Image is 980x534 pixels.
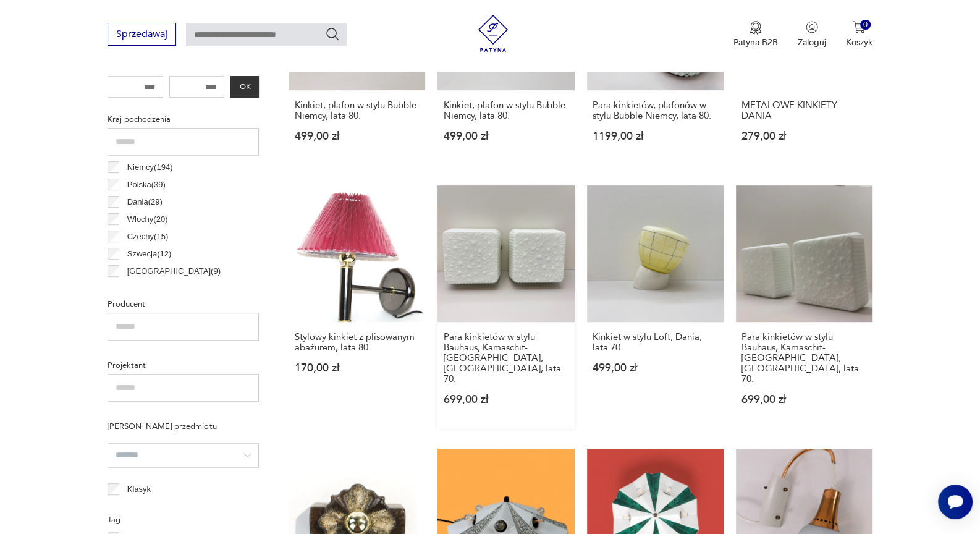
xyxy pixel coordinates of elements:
[853,21,865,33] img: Ikona koszyka
[733,21,778,48] a: Ikona medaluPatyna B2B
[733,36,778,48] p: Patyna B2B
[443,131,568,142] p: 499,00 zł
[741,131,867,142] p: 279,00 zł
[127,161,173,174] p: Niemcy ( 194 )
[108,420,259,433] p: [PERSON_NAME] przedmiotu
[846,21,872,48] button: 0Koszyk
[736,185,872,429] a: Para kinkietów w stylu Bauhaus, Kamaschit-Silistra, Niemcy, lata 70.Para kinkietów w stylu Bauhau...
[108,358,259,372] p: Projektant
[127,178,166,192] p: Polska ( 39 )
[938,485,973,519] iframe: Smartsupp widget button
[294,363,420,373] p: 170,00 zł
[741,332,867,384] h3: Para kinkietów w stylu Bauhaus, Kamaschit-[GEOGRAPHIC_DATA], [GEOGRAPHIC_DATA], lata 70.
[443,100,568,121] h3: Kinkiet, plafon w stylu Bubble Niemcy, lata 80.
[733,21,778,48] button: Patyna B2B
[443,394,568,405] p: 699,00 zł
[294,131,420,142] p: 499,00 zł
[587,185,724,429] a: Kinkiet w stylu Loft, Dania, lata 70.Kinkiet w stylu Loft, Dania, lata 70.499,00 zł
[437,185,574,429] a: Para kinkietów w stylu Bauhaus, Kamaschit-Silistra, Niemcy, lata 70.Para kinkietów w stylu Bauhau...
[108,513,259,527] p: Tag
[127,247,172,261] p: Szwecja ( 12 )
[846,36,872,48] p: Koszyk
[475,15,512,52] img: Patyna - sklep z meblami i dekoracjami vintage
[806,21,818,33] img: Ikonka użytkownika
[798,36,826,48] p: Zaloguj
[741,100,867,121] h3: METALOWE KINKIETY- DANIA
[127,213,168,226] p: Włochy ( 20 )
[325,27,340,41] button: Szukaj
[593,131,718,142] p: 1199,00 zł
[294,100,420,121] h3: Kinkiet, plafon w stylu Bubble Niemcy, lata 80.
[108,31,176,40] a: Sprzedawaj
[593,332,718,353] h3: Kinkiet w stylu Loft, Dania, lata 70.
[108,23,176,46] button: Sprzedawaj
[289,185,425,429] a: Stylowy kinkiet z plisowanym abażurem, lata 80.Stylowy kinkiet z plisowanym abażurem, lata 80.170...
[443,332,568,384] h3: Para kinkietów w stylu Bauhaus, Kamaschit-[GEOGRAPHIC_DATA], [GEOGRAPHIC_DATA], lata 70.
[108,297,259,311] p: Producent
[108,112,259,126] p: Kraj pochodzenia
[294,332,420,353] h3: Stylowy kinkiet z plisowanym abażurem, lata 80.
[127,230,169,244] p: Czechy ( 15 )
[860,20,871,30] div: 0
[127,483,151,496] p: Klasyk
[593,363,718,373] p: 499,00 zł
[127,265,221,278] p: [GEOGRAPHIC_DATA] ( 9 )
[230,76,259,98] button: OK
[750,21,762,35] img: Ikona medalu
[127,195,163,209] p: Dania ( 29 )
[741,394,867,405] p: 699,00 zł
[593,100,718,121] h3: Para kinkietów, plafonów w stylu Bubble Niemcy, lata 80.
[798,21,826,48] button: Zaloguj
[127,282,221,295] p: [GEOGRAPHIC_DATA] ( 7 )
